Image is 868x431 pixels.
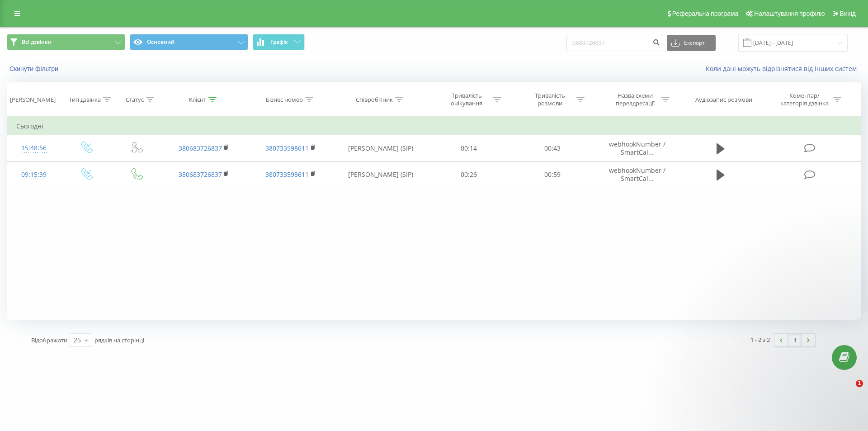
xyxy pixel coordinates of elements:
td: [PERSON_NAME] (SIP) [334,135,427,161]
span: Всі дзвінки [22,38,52,46]
button: Основний [130,34,248,50]
span: Вихід [840,10,856,17]
td: 00:59 [510,161,594,188]
a: 380683726837 [179,144,222,152]
span: рядків на сторінці [94,336,144,344]
div: 09:15:39 [16,166,52,184]
span: Графік [270,39,288,45]
td: 00:43 [510,135,594,161]
div: Коментар/категорія дзвінка [778,92,831,107]
div: Тривалість розмови [526,92,574,107]
div: Назва схеми переадресації [611,92,659,107]
button: Графік [253,34,305,50]
td: Сьогодні [7,117,861,135]
div: 25 [74,336,81,345]
a: 380683726837 [179,170,222,179]
span: webhookNumber / SmartCal... [609,140,665,156]
div: Тривалість очікування [443,92,491,107]
div: Статус [126,96,144,104]
div: [PERSON_NAME] [10,96,56,104]
a: Коли дані можуть відрізнятися вiд інших систем [706,64,861,73]
span: 1 [856,380,863,387]
td: [PERSON_NAME] (SIP) [334,161,427,188]
div: 15:48:56 [16,139,52,157]
input: Пошук за номером [566,35,662,51]
iframe: Intercom live chat [837,380,859,402]
div: Співробітник [356,96,393,104]
td: 00:14 [427,135,510,161]
span: Реферальна програма [672,10,739,17]
div: Бізнес номер [266,96,303,104]
div: Тип дзвінка [69,96,101,104]
span: webhookNumber / SmartCal... [609,166,665,183]
button: Скинути фільтри [7,65,63,73]
button: Експорт [667,35,716,51]
span: Налаштування профілю [754,10,825,17]
button: Всі дзвінки [7,34,125,50]
div: Аудіозапис розмови [695,96,752,104]
span: Відображати [31,336,67,344]
td: 00:26 [427,161,510,188]
a: 380733598611 [265,170,309,179]
a: 380733598611 [265,144,309,152]
div: Клієнт [189,96,206,104]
